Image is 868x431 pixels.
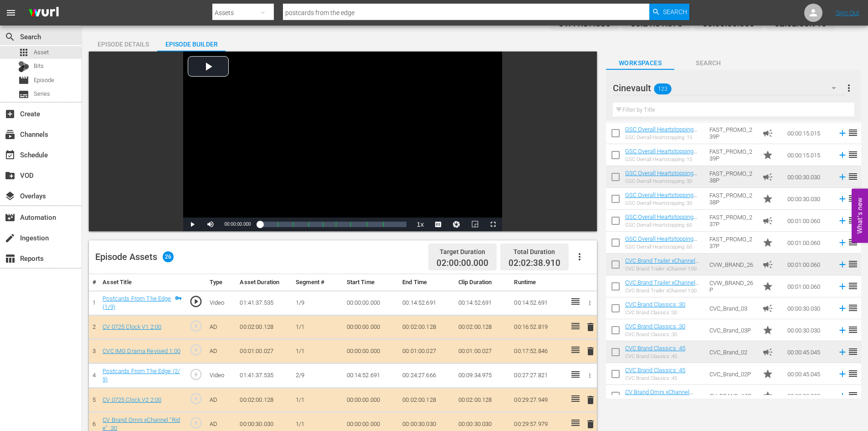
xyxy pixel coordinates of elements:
span: reorder [847,171,858,182]
td: CVC_Brand_02P [706,363,759,385]
a: CVC Brand Trailer xChannel 1:00 [625,279,699,293]
button: Captions [429,218,447,231]
td: 01:41:37.535 [236,363,292,388]
td: 00:00:30.030 [784,319,834,341]
span: Workspaces [606,57,674,69]
span: Ad [762,347,773,358]
button: Mute [201,218,220,231]
span: reorder [847,259,858,270]
img: ans4CAIJ8jUAAAAAAAAAAAAAAAAAAAAAAAAgQb4GAAAAAAAAAAAAAAAAAAAAAAAAJMjXAAAAAAAAAAAAAAAAAAAAAAAAgAT5G... [22,2,66,24]
span: 02:00:00.000 [437,258,488,269]
div: GSC Overall Heartstopping :15 [625,135,702,140]
svg: Add to Episode [837,128,847,138]
span: 02:02:38.910 [508,258,560,268]
td: 00:00:15.015 [784,122,834,144]
span: Overlays [5,191,15,202]
span: Series [18,89,29,100]
div: CVC Brand Trailer xChannel 1:00 [625,266,702,272]
td: Video [206,291,236,315]
span: Promo [762,193,773,204]
td: 00:14:52.691 [510,291,566,315]
span: Promo [762,325,773,336]
a: GSC Overall Heartstopping :30 [625,192,697,205]
td: 00:00:00.000 [343,388,399,412]
th: Asset Duration [236,274,292,291]
span: Promo [762,390,773,401]
td: 00:27:27.821 [510,363,566,388]
div: Target Duration [437,245,488,258]
button: delete [585,418,596,431]
td: 1/1 [292,339,343,363]
button: Play [183,218,201,231]
div: CVC Brand Classics :30 [625,310,685,316]
button: Search [649,4,689,20]
button: delete [585,393,596,406]
th: # [89,274,99,291]
span: 00:00:00.000 [224,222,251,227]
a: CV Brand Omni xChannel "Ride" :30 [625,389,693,402]
a: GSC Overall Heartstopping :30 [625,170,697,183]
span: Promo [762,369,773,379]
svg: Add to Episode [837,391,847,401]
span: delete [585,346,596,357]
td: FAST_PROMO_238P [706,166,759,188]
td: 00:00:30.030 [784,166,834,188]
svg: Add to Episode [837,216,847,226]
td: 00:01:00.060 [784,275,834,297]
span: reorder [847,237,858,248]
td: CVW_BRAND_26P [706,275,759,297]
span: play_circle_outline [189,392,203,405]
span: reorder [847,346,858,357]
a: Postcards From The Edge (1/9) [103,295,171,311]
span: Ad [762,215,773,226]
span: Ingestion [5,233,15,244]
td: 00:01:00.060 [784,232,834,254]
td: FAST_PROMO_237P [706,210,759,232]
span: play_circle_outline [189,368,203,381]
span: Bits [34,62,44,71]
th: Start Time [343,274,399,291]
span: reorder [847,215,858,226]
svg: Add to Episode [837,194,847,204]
td: 00:14:52.691 [455,291,511,315]
td: FAST_PROMO_237P [706,232,759,254]
td: 4 [89,363,99,388]
span: delete [585,322,596,332]
button: more_vert [843,77,854,99]
span: more_vert [843,83,854,93]
td: 00:00:15.015 [784,144,834,166]
td: 00:01:00.027 [455,339,511,363]
button: Fullscreen [484,218,502,231]
svg: Add to Episode [837,347,847,357]
span: Promo [762,150,773,161]
span: reorder [847,193,858,204]
button: delete [585,345,596,358]
span: Search [5,31,15,42]
button: Jump To Time [447,218,466,231]
td: 00:00:45.045 [784,341,834,363]
a: CVC Brand Classics :45 [625,367,685,374]
th: Clip Duration [455,274,511,291]
th: Runtime [510,274,566,291]
a: CVC Brand Trailer xChannel 1:00 [625,257,699,271]
span: delete [585,419,596,430]
span: reorder [847,368,858,379]
td: 00:00:30.030 [784,297,834,319]
div: GSC Overall Heartstopping :30 [625,200,702,206]
div: Cinevault [613,75,845,101]
button: Episode Details [89,33,157,52]
span: reorder [847,324,858,335]
td: 00:01:00.027 [399,339,455,363]
a: CV 0725 Clock V1 2:00 [103,323,161,330]
td: 00:02:00.128 [455,388,511,412]
a: Sign Out [836,9,859,16]
span: menu [5,7,16,18]
td: FAST_PROMO_239P [706,144,759,166]
div: GSC Overall Heartstopping :60 [625,244,702,250]
td: 00:14:52.691 [399,291,455,315]
td: 01:41:37.535 [236,291,292,315]
span: play_circle_outline [189,295,203,308]
a: CV 0725 Clock V2 2:00 [103,396,161,403]
a: GSC Overall Heartstopping :60 [625,213,697,227]
td: 00:00:30.030 [784,385,834,407]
